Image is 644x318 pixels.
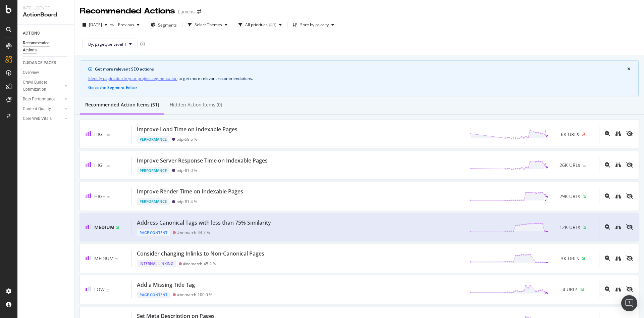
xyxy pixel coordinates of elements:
[94,193,106,199] span: High
[80,5,175,17] div: Recommended Actions
[176,137,197,142] div: pdp - 59.6 %
[626,131,633,136] div: eye-slash
[137,219,271,227] div: Address Canonical Tags with less than 75% Similarity
[137,281,195,289] div: Add a Missing Title Tag
[626,162,633,168] div: eye-slash
[88,41,126,47] span: By: pagetype Level 1
[106,289,109,291] img: Equal
[626,193,633,199] div: eye-slash
[137,229,170,236] div: Page Content
[23,96,63,103] a: Bots Performance
[88,75,630,82] div: to get more relevant recommendations .
[236,19,284,30] button: All priorities(49)
[110,21,115,27] span: vs
[605,131,610,136] div: magnifying-glass-plus
[561,255,579,262] span: 3K URLs
[615,286,621,292] div: binoculars
[23,40,63,54] div: Recommended Actions
[23,105,63,112] a: Content Quality
[137,291,170,298] div: Page Content
[23,59,69,66] a: GUIDANCE PAGES
[23,79,58,93] div: Crawl Budget Optimization
[605,193,610,199] div: magnifying-glass-plus
[605,162,610,168] div: magnifying-glass-plus
[245,23,268,27] div: All priorities
[85,101,159,108] div: Recommended Action Items (51)
[626,286,633,292] div: eye-slash
[137,250,264,258] div: Consider changing Inlinks to Non-Canonical Pages
[562,286,578,293] span: 4 URLs
[88,85,137,91] button: Go to the Segment Editor
[115,258,118,260] img: Equal
[605,224,610,230] div: magnifying-glass-plus
[137,188,243,195] div: Improve Render Time on Indexable Pages
[148,19,179,30] button: Segments
[269,23,276,27] div: ( 49 )
[23,5,69,11] div: Intelligence
[177,292,212,297] div: #nomatch - 100.0 %
[176,199,197,204] div: pdp - 81.4 %
[88,75,177,82] a: Identify pagination in your project segmentation
[107,196,110,198] img: Equal
[615,131,621,136] div: binoculars
[137,126,237,133] div: Improve Load Time on Indexable Pages
[583,165,586,167] img: Equal
[95,66,627,72] div: Get more relevant SEO actions
[23,59,56,66] div: GUIDANCE PAGES
[185,19,230,30] button: Select Themes
[137,136,169,143] div: Performance
[115,19,142,30] button: Previous
[23,115,52,122] div: Core Web Vitals
[615,194,621,199] a: binoculars
[80,60,639,96] div: info banner
[177,230,210,235] div: #nomatch - 44.7 %
[615,224,621,230] div: binoculars
[621,295,637,311] div: Open Intercom Messenger
[94,255,114,262] span: Medium
[89,22,102,28] span: 2025 Sep. 30th
[23,30,69,37] a: ACTIONS
[615,162,621,168] div: binoculars
[561,131,579,138] span: 6K URLs
[137,198,169,205] div: Performance
[626,256,633,261] div: eye-slash
[615,256,621,262] a: binoculars
[615,256,621,261] div: binoculars
[137,167,169,174] div: Performance
[137,260,176,267] div: Internal Linking
[23,96,55,103] div: Bots Performance
[107,165,110,167] img: Equal
[290,19,337,30] button: Sort: by priority
[197,9,201,14] div: arrow-right-arrow-left
[83,39,138,49] button: By: pagetype Level 1
[605,286,610,292] div: magnifying-glass-plus
[23,69,39,76] div: Overview
[615,225,621,230] a: binoculars
[23,79,63,93] a: Crawl Budget Optimization
[300,23,329,27] div: Sort: by priority
[94,131,106,137] span: High
[559,224,580,231] span: 12K URLs
[23,69,69,76] a: Overview
[605,256,610,261] div: magnifying-glass-plus
[23,11,69,19] div: ActionBoard
[559,162,580,169] span: 26K URLs
[80,19,110,30] button: [DATE]
[615,163,621,168] a: binoculars
[195,23,222,27] div: Select Themes
[176,168,197,173] div: pdp - 81.0 %
[158,22,177,28] span: Segments
[23,40,69,54] a: Recommended Actions
[559,193,580,200] span: 29K URLs
[115,22,134,28] span: Previous
[94,286,105,292] span: Low
[107,134,110,136] img: Equal
[170,101,222,108] div: Hidden Action Items (0)
[626,65,632,74] button: close banner
[94,224,114,230] span: Medium
[626,224,633,230] div: eye-slash
[178,8,195,15] div: Lumens
[23,105,51,112] div: Content Quality
[94,162,106,168] span: High
[137,157,268,165] div: Improve Server Response Time on Indexable Pages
